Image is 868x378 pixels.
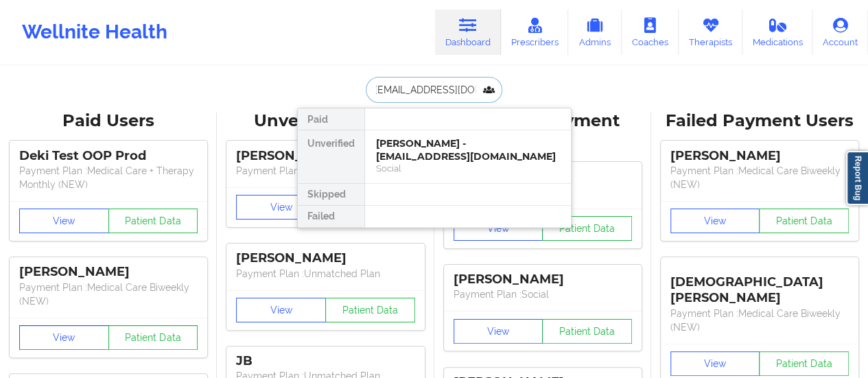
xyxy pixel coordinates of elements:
[670,351,760,376] button: View
[236,148,414,164] div: [PERSON_NAME]
[542,216,632,241] button: Patient Data
[236,195,326,220] button: View
[298,206,364,228] div: Failed
[670,164,849,191] p: Payment Plan : Medical Care Biweekly (NEW)
[435,10,501,55] a: Dashboard
[376,163,560,174] div: Social
[236,353,414,369] div: JB
[622,10,679,55] a: Coaches
[108,325,198,350] button: Patient Data
[19,164,198,191] p: Payment Plan : Medical Care + Therapy Monthly (NEW)
[236,298,326,322] button: View
[236,164,414,178] p: Payment Plan : Unmatched Plan
[236,250,414,266] div: [PERSON_NAME]
[501,10,569,55] a: Prescribers
[19,264,198,280] div: [PERSON_NAME]
[298,108,364,130] div: Paid
[670,209,760,233] button: View
[19,281,198,308] p: Payment Plan : Medical Care Biweekly (NEW)
[846,151,868,205] a: Report Bug
[19,325,109,350] button: View
[19,209,109,233] button: View
[376,137,560,163] div: [PERSON_NAME] - [EMAIL_ADDRESS][DOMAIN_NAME]
[670,307,849,334] p: Payment Plan : Medical Care Biweekly (NEW)
[670,148,849,164] div: [PERSON_NAME]
[226,110,424,132] div: Unverified Users
[454,319,543,344] button: View
[661,110,858,132] div: Failed Payment Users
[759,209,849,233] button: Patient Data
[325,298,415,322] button: Patient Data
[568,10,622,55] a: Admins
[542,319,632,344] button: Patient Data
[742,10,813,55] a: Medications
[298,184,364,206] div: Skipped
[670,264,849,306] div: [DEMOGRAPHIC_DATA][PERSON_NAME]
[19,148,198,164] div: Deki Test OOP Prod
[454,216,543,241] button: View
[10,110,207,132] div: Paid Users
[679,10,742,55] a: Therapists
[298,130,364,184] div: Unverified
[454,287,632,301] p: Payment Plan : Social
[236,267,414,281] p: Payment Plan : Unmatched Plan
[812,10,868,55] a: Account
[759,351,849,376] button: Patient Data
[108,209,198,233] button: Patient Data
[454,272,632,287] div: [PERSON_NAME]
